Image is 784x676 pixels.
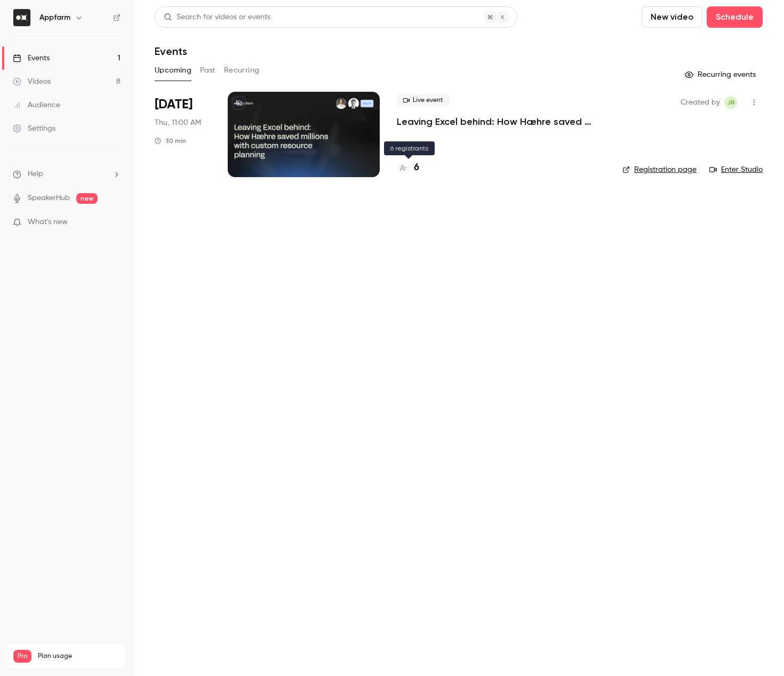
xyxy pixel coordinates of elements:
h1: Events [155,45,187,58]
h4: 6 [414,161,419,175]
div: Audience [13,100,60,110]
div: Settings [13,123,55,134]
span: JR [727,96,735,109]
span: What's new [28,217,68,228]
a: Leaving Excel behind: How Hæhre saved millions with a custom resource planner [397,115,605,128]
button: Schedule [707,6,763,28]
span: Created by [681,96,720,109]
button: Recurring [224,62,260,79]
a: SpeakerHub [28,193,70,204]
h6: Appfarm [39,12,70,23]
a: Registration page [622,164,697,175]
a: 6 [397,161,419,175]
span: new [76,193,98,204]
span: Live event [397,94,450,107]
iframe: Noticeable Trigger [108,218,121,227]
span: Help [28,169,43,180]
span: Thu, 11:00 AM [155,117,201,128]
div: Videos [13,76,51,87]
button: Upcoming [155,62,191,79]
span: Pro [13,650,31,663]
button: New video [642,6,702,28]
button: Recurring events [680,66,763,83]
div: Search for videos or events [164,12,270,23]
div: Sep 18 Thu, 11:00 AM (Europe/Oslo) [155,92,211,177]
button: Past [200,62,215,79]
img: Appfarm [13,9,30,26]
span: [DATE] [155,96,193,113]
div: Events [13,53,50,63]
li: help-dropdown-opener [13,169,121,180]
span: Julie Remen [724,96,737,109]
span: Plan usage [38,652,120,661]
div: 30 min [155,137,186,145]
a: Enter Studio [709,164,763,175]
